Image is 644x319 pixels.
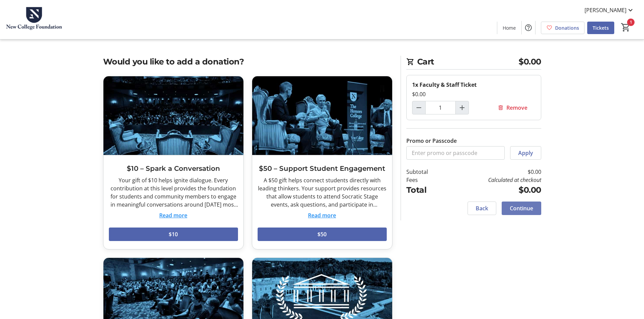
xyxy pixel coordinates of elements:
[587,22,614,34] a: Tickets
[490,101,535,114] button: Remove
[620,21,632,33] button: Cart
[497,22,521,34] a: Home
[169,230,178,238] span: $10
[258,228,387,241] button: $50
[109,176,238,209] div: Your gift of $10 helps ignite dialogue. Every contribution at this level provides the foundation ...
[593,24,609,31] span: Tickets
[502,202,541,215] button: Continue
[406,176,446,184] td: Fees
[412,81,535,89] div: 1x Faculty & Staff Ticket
[406,168,446,176] td: Subtotal
[159,211,187,219] button: Read more
[103,56,392,68] h2: Would you like to add a donation?
[406,137,457,145] label: Promo or Passcode
[503,24,516,31] span: Home
[425,101,456,114] input: Faculty & Staff Ticket Quantity
[541,22,585,34] a: Donations
[406,56,541,70] h2: Cart
[103,76,243,155] img: $10 – Spark a Conversation
[476,204,488,212] span: Back
[456,101,469,114] button: Increment by one
[258,176,387,209] div: A $50 gift helps connect students directly with leading thinkers. Your support provides resources...
[109,228,238,241] button: $10
[506,104,527,112] span: Remove
[510,204,533,212] span: Continue
[317,230,327,238] span: $50
[109,163,238,174] h3: $10 – Spark a Conversation
[519,56,541,68] span: $0.00
[308,211,336,219] button: Read more
[445,176,541,184] td: Calculated at checkout
[468,202,496,215] button: Back
[258,163,387,174] h3: $50 – Support Student Engagement
[555,24,579,31] span: Donations
[406,146,505,160] input: Enter promo or passcode
[518,149,533,157] span: Apply
[412,90,535,98] div: $0.00
[445,184,541,196] td: $0.00
[445,168,541,176] td: $0.00
[252,76,392,155] img: $50 – Support Student Engagement
[406,184,446,196] td: Total
[585,6,626,14] span: [PERSON_NAME]
[412,101,425,114] button: Decrement by one
[510,146,541,160] button: Apply
[579,5,640,16] button: [PERSON_NAME]
[522,21,535,34] button: Help
[4,3,64,36] img: New College Foundation's Logo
